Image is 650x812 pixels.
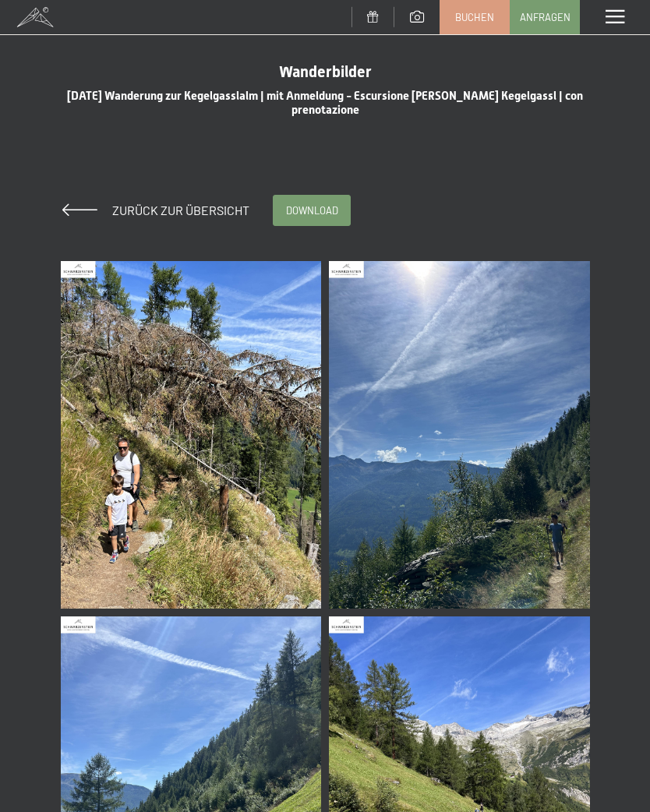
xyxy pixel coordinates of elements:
[61,257,322,613] a: 25-08-2025
[440,1,509,34] a: Buchen
[520,10,571,24] span: Anfragen
[329,261,590,609] img: 25-08-2025
[279,62,372,81] span: Wanderbilder
[274,196,350,225] a: download
[510,1,579,34] a: Anfragen
[286,203,338,217] span: download
[67,89,583,117] span: [DATE] Wanderung zur Kegelgasslalm | mit Anmeldung - Escursione [PERSON_NAME] Kegelgassl | con pr...
[61,261,322,609] img: 25-08-2025
[329,257,590,613] a: 25-08-2025
[62,203,249,217] a: Zurück zur Übersicht
[100,203,249,217] span: Zurück zur Übersicht
[455,10,494,24] span: Buchen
